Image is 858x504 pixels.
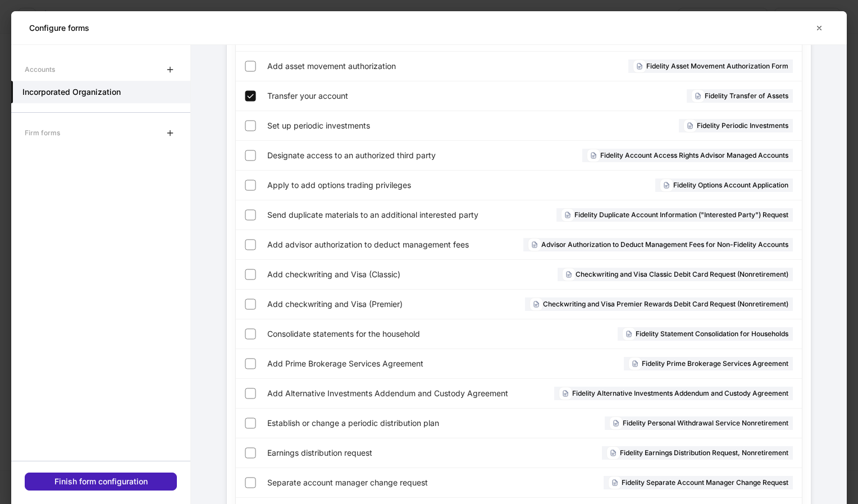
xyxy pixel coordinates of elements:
[600,150,788,161] h6: Fidelity Account Access Rights Advisor Managed Accounts
[267,209,509,221] span: Send duplicate materials to an additional interested party
[267,358,515,369] span: Add Prime Brokerage Services Agreement
[11,81,190,103] a: Incorporated Organization
[574,209,788,220] h6: Fidelity Duplicate Account Information ("Interested Party") Request
[541,239,788,250] h6: Advisor Authorization to Deduct Management Fees for Non-Fidelity Accounts
[267,120,515,131] span: Set up periodic investments
[22,86,121,98] h5: Incorporated Organization
[267,328,510,340] span: Consolidate statements for the household
[620,447,788,458] h6: Fidelity Earnings Distribution Request, Nonretirement
[267,299,455,310] span: Add checkwriting and Visa (Premier)
[623,418,788,428] h6: Fidelity Personal Withdrawal Service Nonretirement
[267,150,500,161] span: Designate access to an authorized third party
[636,328,788,339] h6: Fidelity Statement Consolidation for Households
[267,61,503,72] span: Add asset movement authorization
[267,447,478,459] span: Earnings distribution request
[267,388,522,399] span: Add Alternative Investments Addendum and Custody Agreement
[697,120,788,131] h6: Fidelity Periodic Investments
[646,61,788,71] h6: Fidelity Asset Movement Authorization Form
[576,269,788,280] h6: Checkwriting and Visa Classic Debit Card Request (Nonretirement)
[622,477,788,488] h6: Fidelity Separate Account Manager Change Request
[673,180,788,190] h6: Fidelity Options Account Application
[29,22,89,34] h5: Configure forms
[267,180,524,191] span: Apply to add options trading privileges
[705,90,788,101] h6: Fidelity Transfer of Assets
[267,477,507,488] span: Separate account manager change request
[25,473,177,491] button: Finish form configuration
[543,299,788,309] h6: Checkwriting and Visa Premier Rewards Debit Card Request (Nonretirement)
[25,123,60,143] div: Firm forms
[267,418,513,429] span: Establish or change a periodic distribution plan
[25,59,55,79] div: Accounts
[267,269,470,280] span: Add checkwriting and Visa (Classic)
[54,478,148,485] div: Finish form configuration
[572,388,788,398] h6: Fidelity Alternative Investments Addendum and Custody Agreement
[267,239,487,250] span: Add advisor authorization to deduct management fees
[267,90,509,102] span: Transfer your account
[642,358,788,369] h6: Fidelity Prime Brokerage Services Agreement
